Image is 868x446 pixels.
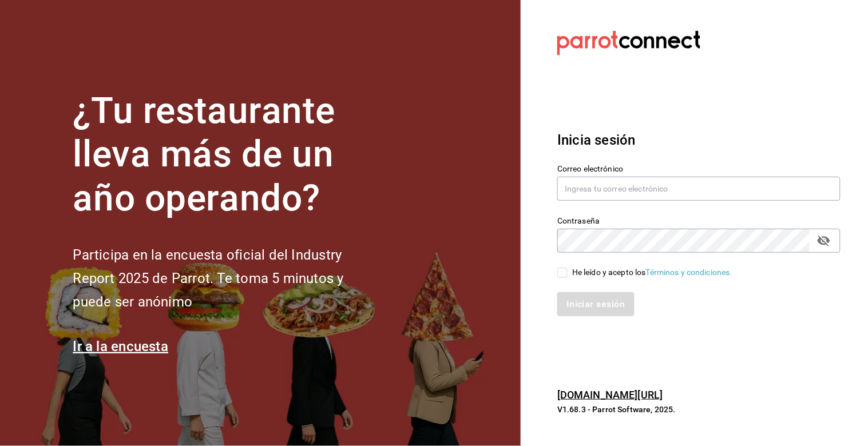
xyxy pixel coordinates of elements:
label: Correo electrónico [557,165,841,173]
h3: Inicia sesión [557,130,841,150]
p: V1.68.3 - Parrot Software, 2025. [557,404,841,415]
h2: Participa en la encuesta oficial del Industry Report 2025 de Parrot. Te toma 5 minutos y puede se... [73,244,382,313]
div: He leído y acepto los [572,266,732,278]
a: [DOMAIN_NAME][URL] [557,389,663,401]
input: Ingresa tu correo electrónico [557,177,841,201]
button: passwordField [814,231,834,250]
label: Contraseña [557,217,841,225]
a: Ir a la encuesta [73,339,168,355]
h1: ¿Tu restaurante lleva más de un año operando? [73,89,382,221]
a: Términos y condiciones. [646,268,732,277]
